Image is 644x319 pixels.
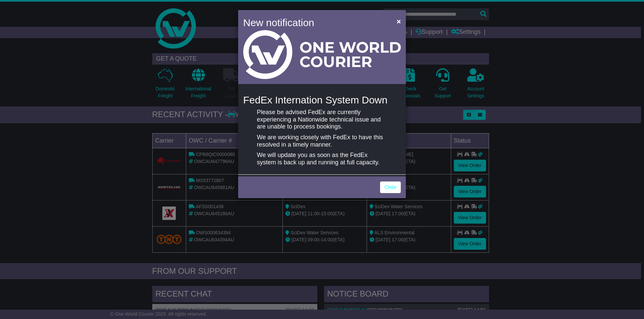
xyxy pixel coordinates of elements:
img: Light [243,30,401,79]
button: Close [393,14,404,28]
p: We will update you as soon as the FedEx system is back up and running at full capacity. [257,152,387,166]
h4: FedEx Internation System Down [243,94,401,105]
a: Close [380,181,401,193]
p: Please be advised FedEx are currently experiencing a Nationwide technical issue and are unable to... [257,109,387,131]
span: × [397,17,401,25]
h4: New notification [243,15,387,30]
p: We are working closely with FedEx to have this resolved in a timely manner. [257,134,387,148]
